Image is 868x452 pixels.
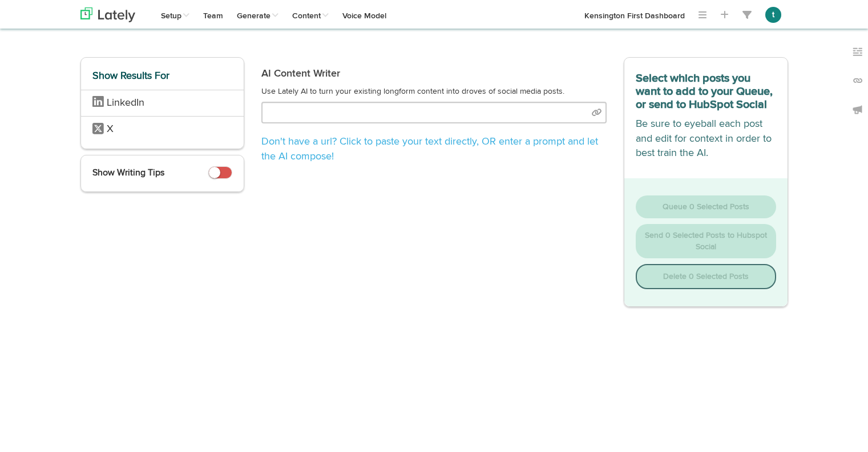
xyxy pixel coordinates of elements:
[852,104,863,115] img: announcements_off.svg
[92,169,164,178] span: Show Writing Tips
[636,117,776,161] p: Be sure to eyeball each post and edit for context in order to best train the AI.
[261,86,607,97] p: Use Lately AI to turn your existing longform content into droves of social media posts.
[107,124,114,134] span: X
[261,137,598,162] a: Don't have a url? Click to paste your text directly
[636,224,776,258] button: Send 0 Selected Posts to Hubspot Social
[852,46,863,58] img: keywords_off.svg
[107,98,144,108] span: LinkedIn
[636,195,776,218] button: Queue 0 Selected Posts
[261,69,607,80] h2: AI Content Writer
[261,137,598,162] span: , OR enter a prompt and let the AI compose!
[645,231,767,251] span: Send 0 Selected Posts to Hubspot Social
[636,69,776,111] h3: Select which posts you want to add to your Queue, or send to HubSpot Social
[80,7,135,22] img: logo_lately_bg_light.svg
[636,264,776,289] button: Delete 0 Selected Posts
[852,75,863,86] img: links_off.svg
[663,203,749,211] span: Queue 0 Selected Posts
[92,71,169,81] span: Show Results For
[765,7,781,23] button: t
[795,418,857,446] iframe: Opens a widget where you can find more information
